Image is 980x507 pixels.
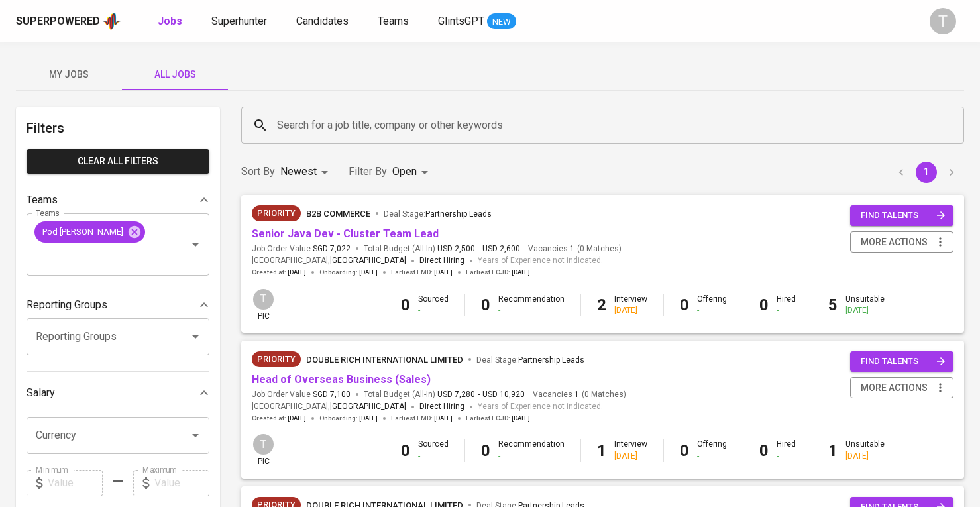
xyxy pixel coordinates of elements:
[252,288,275,311] div: T
[27,297,107,313] p: Reporting Groups
[418,451,449,462] div: -
[481,441,490,460] b: 0
[889,162,964,183] nav: pagination navigation
[252,433,275,456] div: T
[478,389,480,400] span: -
[252,227,439,240] a: Senior Java Dev - Cluster Team Lead
[252,207,301,220] span: Priority
[27,149,209,174] button: Clear All filters
[378,13,411,30] a: Teams
[614,451,647,462] div: [DATE]
[16,14,100,29] div: Superpowered
[498,451,565,462] div: -
[845,305,885,316] div: [DATE]
[572,389,579,400] span: 1
[103,11,121,31] img: app logo
[252,433,275,467] div: pic
[438,13,516,30] a: GlintsGPT NEW
[418,305,449,316] div: -
[518,355,584,365] span: Partnership Leads
[306,209,370,219] span: B2B Commerce
[288,414,306,423] span: [DATE]
[466,268,530,277] span: Earliest ECJD :
[418,294,449,316] div: Sourced
[697,305,727,316] div: -
[252,205,301,221] div: New Job received from Demand Team
[306,355,463,365] span: Double Rich International Limited
[16,11,121,31] a: Superpoweredapp logo
[597,441,606,460] b: 1
[252,254,406,268] span: [GEOGRAPHIC_DATA] ,
[252,389,351,400] span: Job Order Value
[466,414,530,423] span: Earliest ECJD :
[828,441,838,460] b: 1
[478,243,480,254] span: -
[158,15,182,27] b: Jobs
[425,209,492,219] span: Partnership Leads
[296,13,351,30] a: Candidates
[252,268,306,277] span: Created at :
[614,294,647,316] div: Interview
[930,8,956,34] div: T
[158,13,185,30] a: Jobs
[759,441,769,460] b: 0
[861,208,946,223] span: find talents
[313,243,351,254] span: SGD 7,022
[434,268,453,277] span: [DATE]
[280,164,317,180] p: Newest
[482,243,520,254] span: USD 2,600
[27,187,209,213] div: Teams
[498,439,565,461] div: Recommendation
[597,296,606,314] b: 2
[364,389,525,400] span: Total Budget (All-In)
[680,296,689,314] b: 0
[280,160,333,184] div: Newest
[27,380,209,406] div: Salary
[252,353,301,366] span: Priority
[211,15,267,27] span: Superhunter
[330,254,406,268] span: [GEOGRAPHIC_DATA]
[384,209,492,219] span: Deal Stage :
[861,354,946,369] span: find talents
[777,451,796,462] div: -
[391,268,453,277] span: Earliest EMD :
[27,385,55,401] p: Salary
[478,400,603,414] span: Years of Experience not indicated.
[252,351,301,367] div: New Job received from Demand Team
[27,292,209,318] div: Reporting Groups
[48,470,103,496] input: Value
[319,268,378,277] span: Onboarding :
[130,66,220,83] span: All Jobs
[845,451,885,462] div: [DATE]
[478,254,603,268] span: Years of Experience not indicated.
[252,243,351,254] span: Job Order Value
[319,414,378,423] span: Onboarding :
[861,234,928,251] span: more actions
[27,192,58,208] p: Teams
[437,389,475,400] span: USD 7,280
[419,256,464,265] span: Direct Hiring
[777,305,796,316] div: -
[34,221,145,243] div: Pod [PERSON_NAME]
[359,414,378,423] span: [DATE]
[777,294,796,316] div: Hired
[528,243,622,254] span: Vacancies ( 0 Matches )
[680,441,689,460] b: 0
[487,15,516,28] span: NEW
[533,389,626,400] span: Vacancies ( 0 Matches )
[288,268,306,277] span: [DATE]
[364,243,520,254] span: Total Budget (All-In)
[241,164,275,180] p: Sort By
[186,327,205,346] button: Open
[476,355,584,365] span: Deal Stage :
[512,268,530,277] span: [DATE]
[330,400,406,414] span: [GEOGRAPHIC_DATA]
[186,235,205,254] button: Open
[252,288,275,322] div: pic
[313,389,351,400] span: SGD 7,100
[777,439,796,461] div: Hired
[401,441,410,460] b: 0
[759,296,769,314] b: 0
[392,160,433,184] div: Open
[252,400,406,414] span: [GEOGRAPHIC_DATA] ,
